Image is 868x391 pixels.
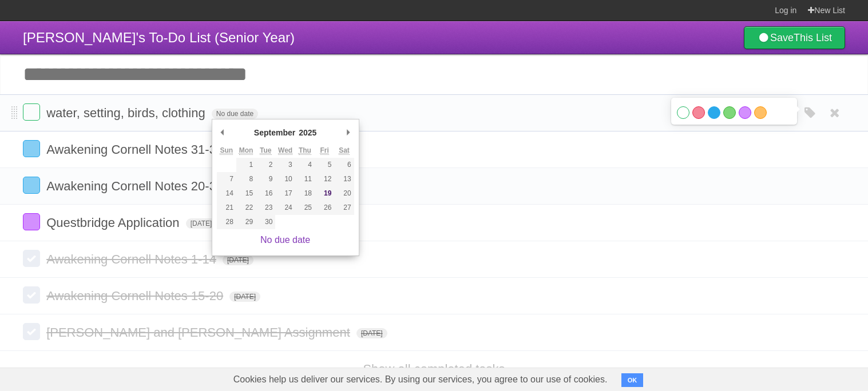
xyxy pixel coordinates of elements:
abbr: Sunday [220,146,233,155]
label: Red [692,106,705,119]
button: 20 [334,186,354,201]
abbr: Wednesday [278,146,292,155]
button: 9 [256,172,275,186]
button: 2 [256,158,275,172]
span: Awakening Cornell Notes 1-14 [46,252,219,266]
button: 12 [315,172,334,186]
label: Done [23,177,40,194]
span: Cookies help us deliver our services. By using our services, you agree to our use of cookies. [222,368,619,391]
button: 14 [217,186,236,201]
label: Green [723,106,736,119]
button: 13 [334,172,354,186]
a: No due date [260,235,310,245]
abbr: Thursday [299,146,311,155]
abbr: Friday [320,146,329,155]
label: Done [23,323,40,340]
label: Orange [754,106,767,119]
button: OK [621,373,644,387]
button: 18 [295,186,315,201]
span: [DATE] [356,328,387,338]
button: 1 [236,158,256,172]
button: 7 [217,172,236,186]
span: Awakening Cornell Notes 31-39 [46,142,226,157]
label: Done [23,250,40,267]
button: 5 [315,158,334,172]
b: This List [794,32,832,43]
a: Show all completed tasks [363,362,505,376]
button: 22 [236,201,256,215]
div: 2025 [297,124,318,141]
button: 16 [256,186,275,201]
button: 3 [275,158,295,172]
span: [DATE] [223,255,253,265]
button: 11 [295,172,315,186]
span: Awakening Cornell Notes 15-20 [46,289,226,303]
span: [DATE] [186,218,217,229]
button: 4 [295,158,315,172]
span: [DATE] [229,292,260,302]
button: 28 [217,215,236,229]
label: Purple [739,106,751,119]
button: 21 [217,201,236,215]
button: Next Month [343,124,354,141]
span: [PERSON_NAME]'s To-Do List (Senior Year) [23,30,295,45]
button: 24 [275,201,295,215]
span: Awakening Cornell Notes 20-30 [46,179,226,193]
button: Previous Month [217,124,228,141]
div: September [252,124,297,141]
abbr: Monday [239,146,253,155]
label: Blue [708,106,720,119]
span: water, setting, birds, clothing [46,106,208,120]
button: 10 [275,172,295,186]
label: Done [23,103,40,121]
span: Questbridge Application [46,216,182,230]
label: Done [23,140,40,157]
button: 29 [236,215,256,229]
button: 17 [275,186,295,201]
button: 19 [315,186,334,201]
button: 30 [256,215,275,229]
abbr: Tuesday [260,146,271,155]
button: 15 [236,186,256,201]
label: White [677,106,689,119]
button: 23 [256,201,275,215]
button: 6 [334,158,354,172]
span: No due date [212,109,258,119]
a: SaveThis List [744,26,845,49]
button: 25 [295,201,315,215]
span: [PERSON_NAME] and [PERSON_NAME] Assignment [46,325,353,340]
label: Done [23,213,40,230]
label: Done [23,286,40,304]
button: 26 [315,201,334,215]
button: 27 [334,201,354,215]
abbr: Saturday [339,146,350,155]
button: 8 [236,172,256,186]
